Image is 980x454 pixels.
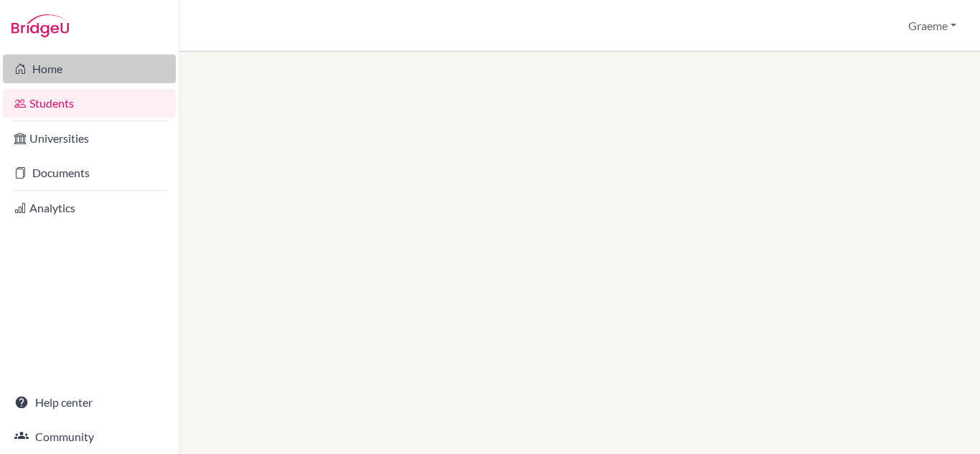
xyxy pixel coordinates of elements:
a: Analytics [3,194,176,222]
a: Community [3,422,176,451]
a: Universities [3,124,176,153]
img: Bridge-U [11,14,69,37]
a: Home [3,55,176,83]
a: Documents [3,159,176,187]
button: Graeme [902,12,963,39]
a: Help center [3,388,176,417]
a: Students [3,89,176,118]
